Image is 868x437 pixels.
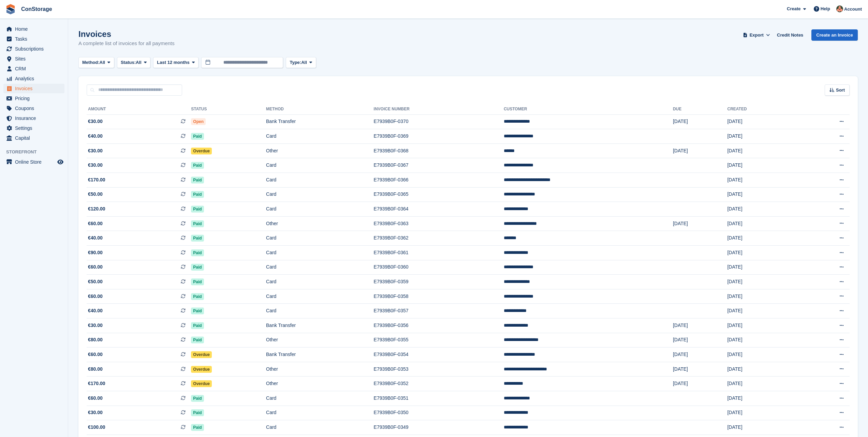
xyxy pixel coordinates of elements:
[88,351,103,358] span: €60.00
[191,409,204,416] span: Paid
[727,289,798,304] td: [DATE]
[374,114,504,129] td: E7939B0F-0370
[266,289,374,304] td: Card
[191,293,204,300] span: Paid
[3,157,64,167] a: menu
[266,333,374,347] td: Other
[88,336,103,343] span: €80.00
[191,308,204,314] span: Paid
[136,59,142,66] span: All
[191,337,204,343] span: Paid
[3,44,64,54] a: menu
[191,264,204,271] span: Paid
[191,133,204,140] span: Paid
[15,44,56,54] span: Subscriptions
[374,333,504,347] td: E7939B0F-0355
[374,275,504,289] td: E7939B0F-0359
[88,162,103,169] span: €30.00
[82,59,100,66] span: Method:
[741,29,771,41] button: Export
[3,54,64,64] a: menu
[673,216,727,231] td: [DATE]
[191,424,204,431] span: Paid
[88,395,103,402] span: €60.00
[290,59,301,66] span: Type:
[88,263,103,271] span: €60.00
[673,318,727,333] td: [DATE]
[191,191,204,198] span: Paid
[15,54,56,64] span: Sites
[191,351,212,358] span: Overdue
[191,118,206,125] span: Open
[266,231,374,246] td: Card
[15,64,56,73] span: CRM
[374,362,504,377] td: E7939B0F-0353
[727,246,798,260] td: [DATE]
[374,231,504,246] td: E7939B0F-0362
[88,220,103,227] span: €60.00
[821,5,830,12] span: Help
[727,362,798,377] td: [DATE]
[374,318,504,333] td: E7939B0F-0356
[673,144,727,158] td: [DATE]
[15,84,56,93] span: Invoices
[374,144,504,158] td: E7939B0F-0368
[15,24,56,34] span: Home
[15,157,56,167] span: Online Store
[266,129,374,144] td: Card
[153,57,198,68] button: Last 12 months
[100,59,105,66] span: All
[3,84,64,93] a: menu
[836,87,845,94] span: Sort
[15,94,56,103] span: Pricing
[56,158,64,166] a: Preview store
[374,289,504,304] td: E7939B0F-0358
[727,202,798,217] td: [DATE]
[266,362,374,377] td: Other
[191,395,204,402] span: Paid
[727,420,798,435] td: [DATE]
[191,366,212,373] span: Overdue
[266,202,374,217] td: Card
[727,144,798,158] td: [DATE]
[266,158,374,173] td: Card
[374,202,504,217] td: E7939B0F-0364
[727,114,798,129] td: [DATE]
[727,231,798,246] td: [DATE]
[15,104,56,113] span: Coupons
[727,173,798,188] td: [DATE]
[3,74,64,83] a: menu
[844,6,862,13] span: Account
[266,246,374,260] td: Card
[673,362,727,377] td: [DATE]
[301,59,307,66] span: All
[88,322,103,329] span: €30.00
[374,246,504,260] td: E7939B0F-0361
[191,162,204,169] span: Paid
[673,377,727,391] td: [DATE]
[88,205,105,213] span: €120.00
[374,391,504,406] td: E7939B0F-0351
[266,304,374,318] td: Card
[266,420,374,435] td: Card
[727,333,798,347] td: [DATE]
[6,149,68,155] span: Storefront
[727,377,798,391] td: [DATE]
[191,249,204,256] span: Paid
[88,380,105,387] span: €170.00
[374,420,504,435] td: E7939B0F-0349
[673,114,727,129] td: [DATE]
[88,424,105,431] span: €100.00
[88,133,103,140] span: €40.00
[727,275,798,289] td: [DATE]
[15,113,56,123] span: Insurance
[88,249,103,256] span: €90.00
[504,104,673,115] th: Customer
[87,104,191,115] th: Amount
[121,59,136,66] span: Status:
[88,176,105,183] span: €170.00
[673,333,727,347] td: [DATE]
[374,158,504,173] td: E7939B0F-0367
[191,220,204,227] span: Paid
[88,147,103,154] span: €30.00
